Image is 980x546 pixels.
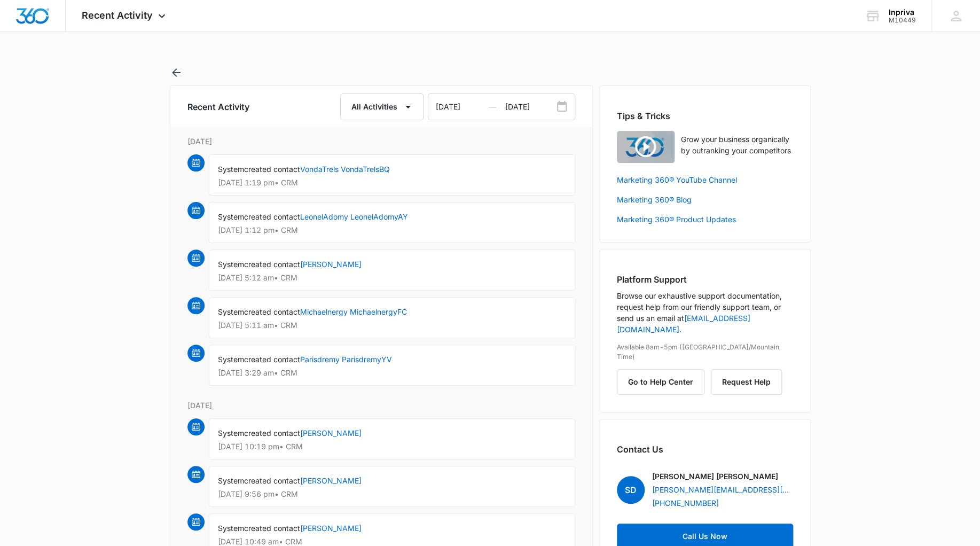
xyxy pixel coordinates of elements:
[711,377,782,386] a: Request Help
[218,538,566,545] p: [DATE] 10:49 am • CRM
[617,273,793,286] h2: Platform Support
[617,369,704,395] button: Go to Help Center
[617,174,793,185] a: Marketing 360® YouTube Channel
[489,94,496,120] span: —
[244,307,300,316] span: created contact
[889,8,916,17] div: account name
[187,400,575,411] p: [DATE]
[244,428,300,438] span: created contact
[218,260,244,269] span: System
[617,110,793,122] h2: Tips & Tricks
[218,428,244,438] span: System
[244,355,300,364] span: created contact
[218,274,566,282] p: [DATE] 5:12 am • CRM
[617,476,645,504] span: SD
[300,355,392,364] a: Parisdremy ParisdremyYV
[617,214,793,225] a: Marketing 360® Product Updates
[428,94,505,120] input: Date Range From
[218,369,566,377] p: [DATE] 3:29 am • CRM
[300,212,408,221] a: LeonelAdomy LeonelAdomyAY
[617,443,793,456] h2: Contact Us
[218,179,566,186] p: [DATE] 1:19 pm • CRM
[218,227,566,234] p: [DATE] 1:12 pm • CRM
[340,93,424,120] button: All Activities
[218,322,566,329] p: [DATE] 5:11 am • CRM
[300,524,362,533] a: [PERSON_NAME]
[617,131,675,163] img: Quick Overview Video
[617,342,793,362] p: Available 8am-5pm ([GEOGRAPHIC_DATA]/Mountain Time)
[652,471,778,482] p: [PERSON_NAME] [PERSON_NAME]
[218,212,244,221] span: System
[244,212,300,221] span: created contact
[652,497,719,509] a: [PHONE_NUMBER]
[218,524,244,533] span: System
[244,165,300,174] span: created contact
[218,355,244,364] span: System
[300,260,362,269] a: [PERSON_NAME]
[889,17,916,24] div: account id
[652,484,793,495] a: [PERSON_NAME][EMAIL_ADDRESS][PERSON_NAME][DOMAIN_NAME]
[244,476,300,485] span: created contact
[300,165,390,174] a: VondaTrels VondaTrelsBQ
[244,260,300,269] span: created contact
[300,307,407,316] a: Michaelnergy MichaelnergyFC
[428,93,575,120] div: Date Range Input Group
[218,476,244,485] span: System
[505,94,575,120] input: Date Range To
[711,369,782,395] button: Request Help
[218,443,566,450] p: [DATE] 10:19 pm • CRM
[617,290,793,335] p: Browse our exhaustive support documentation, request help from our friendly support team, or send...
[218,490,566,498] p: [DATE] 9:56 pm • CRM
[187,100,249,113] h6: Recent Activity
[681,134,793,156] p: Grow your business organically by outranking your competitors
[218,165,244,174] span: System
[300,428,362,438] a: [PERSON_NAME]
[300,476,362,485] a: [PERSON_NAME]
[244,524,300,533] span: created contact
[218,307,244,316] span: System
[617,377,711,386] a: Go to Help Center
[82,10,153,21] span: Recent Activity
[187,136,575,147] p: [DATE]
[617,194,793,205] a: Marketing 360® Blog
